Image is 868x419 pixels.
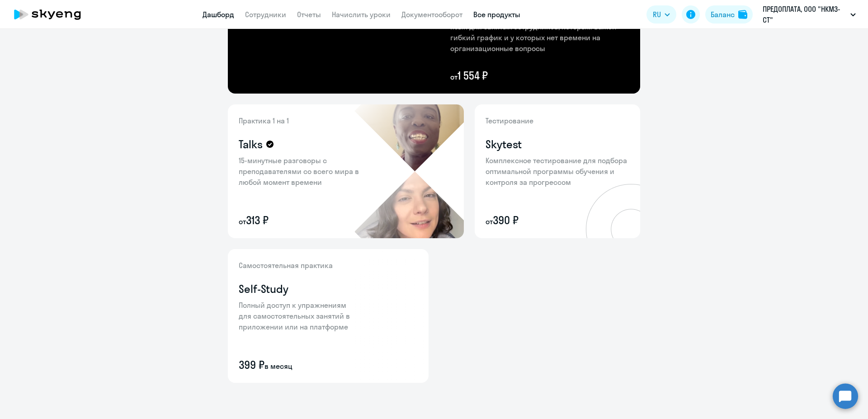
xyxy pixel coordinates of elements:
[239,260,356,271] p: Самостоятельная практика
[297,10,321,19] a: Отчеты
[646,5,676,24] button: RU
[239,358,356,372] p: 399 ₽
[711,9,735,20] div: Баланс
[450,72,458,81] small: от
[239,115,365,126] p: Практика 1 на 1
[239,213,365,227] p: 313 ₽
[239,217,246,226] small: от
[450,68,629,83] p: 1 554 ₽
[401,10,462,19] a: Документооборот
[758,4,860,25] button: ПРЕДОПЛАТА, ООО "НКМЗ-СТ"
[486,217,493,226] small: от
[705,5,753,24] button: Балансbalance
[239,300,356,332] p: Полный доступ к упражнениям для самостоятельных занятий в приложении или на платформе
[264,362,292,371] small: в месяц
[763,4,847,25] p: ПРЕДОПЛАТА, ООО "НКМЗ-СТ"
[486,213,629,227] p: 390 ₽
[245,10,286,19] a: Сотрудники
[332,10,391,19] a: Начислить уроки
[486,115,629,126] p: Тестирование
[228,249,375,383] img: self-study-content-bg.png
[473,10,520,19] a: Все продукты
[239,282,288,296] h4: Self-Study
[486,155,629,188] p: Комплексное тестирование для подбора оптимальной программы обучения и контроля за прогрессом
[239,155,365,188] p: 15-минутные разговоры с преподавателями со всего мира в любой момент времени
[653,9,661,20] span: RU
[354,104,464,238] img: talks-bg.png
[450,10,629,54] p: Самый быстрый и комфортный способ выучить язык для занятых сотрудников, которым важен гибкий граф...
[239,137,263,151] h4: Talks
[486,137,522,151] h4: Skytest
[203,10,234,19] a: Дашборд
[738,10,747,19] img: balance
